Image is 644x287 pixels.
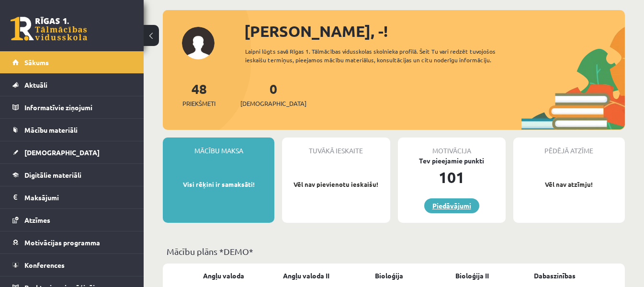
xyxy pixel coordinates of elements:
[11,17,87,41] a: Rīgas 1. Tālmācības vidusskola
[24,58,49,67] span: Sākums
[375,271,403,281] a: Bioloģija
[167,245,621,258] p: Mācību plāns *DEMO*
[24,216,50,224] span: Atzīmes
[24,261,65,269] span: Konferences
[24,171,81,179] span: Digitālie materiāli
[287,180,385,189] p: Vēl nav pievienotu ieskaišu!
[163,138,274,156] div: Mācību maksa
[12,254,132,276] a: Konferences
[12,209,132,231] a: Atzīmes
[12,141,132,163] a: [DEMOGRAPHIC_DATA]
[182,99,215,108] span: Priekšmeti
[12,119,132,141] a: Mācību materiāli
[12,74,132,96] a: Aktuāli
[518,180,620,189] p: Vēl nav atzīmju!
[12,231,132,253] a: Motivācijas programma
[534,271,576,281] a: Dabaszinības
[203,271,244,281] a: Angļu valoda
[424,198,479,213] a: Piedāvājumi
[245,47,522,64] div: Laipni lūgts savā Rīgas 1. Tālmācības vidusskolas skolnieka profilā. Šeit Tu vari redzēt tuvojošo...
[24,238,100,247] span: Motivācijas programma
[24,148,100,157] span: [DEMOGRAPHIC_DATA]
[24,126,78,134] span: Mācību materiāli
[12,164,132,186] a: Digitālie materiāli
[244,20,625,43] div: [PERSON_NAME], -!
[513,138,625,156] div: Pēdējā atzīme
[240,99,306,108] span: [DEMOGRAPHIC_DATA]
[12,96,132,118] a: Informatīvie ziņojumi
[240,80,306,108] a: 0[DEMOGRAPHIC_DATA]
[282,138,390,156] div: Tuvākā ieskaite
[283,271,329,281] a: Angļu valoda II
[168,180,270,189] p: Visi rēķini ir samaksāti!
[12,51,132,73] a: Sākums
[12,186,132,208] a: Maksājumi
[398,138,506,156] div: Motivācija
[398,156,506,166] div: Tev pieejamie punkti
[455,271,489,281] a: Bioloģija II
[398,166,506,189] div: 101
[24,96,132,118] legend: Informatīvie ziņojumi
[24,80,47,89] span: Aktuāli
[24,186,132,208] legend: Maksājumi
[182,80,215,108] a: 48Priekšmeti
